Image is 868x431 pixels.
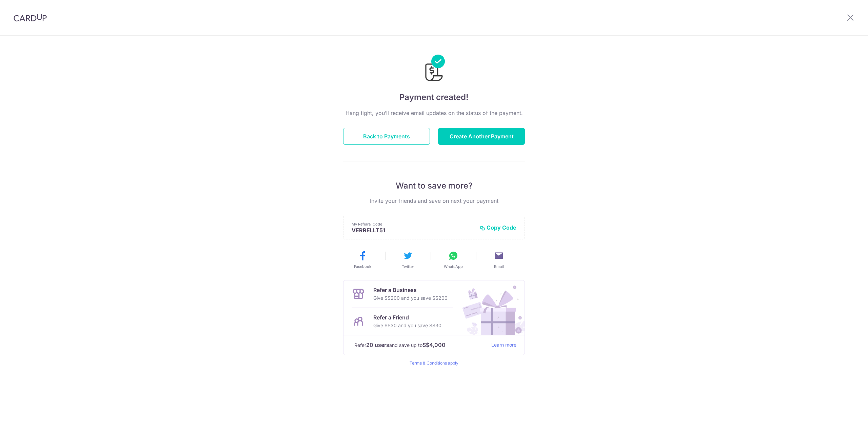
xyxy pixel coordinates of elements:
p: Want to save more? [343,180,525,191]
strong: S$4,000 [422,341,446,349]
h4: Payment created! [343,91,525,103]
p: VERRELLT51 [352,227,474,234]
span: Facebook [354,264,371,269]
button: WhatsApp [433,250,473,269]
a: Terms & Conditions apply [410,360,458,366]
span: Twitter [402,264,414,269]
img: Payments [423,55,445,83]
button: Create Another Payment [438,128,525,145]
span: Email [494,264,504,269]
button: Twitter [388,250,428,269]
p: Refer a Friend [373,313,441,321]
span: WhatsApp [444,264,463,269]
p: Give S$200 and you save S$200 [373,294,448,302]
button: Facebook [342,250,382,269]
p: Hang tight, you’ll receive email updates on the status of the payment. [343,109,525,117]
p: Give S$30 and you save S$30 [373,321,441,330]
button: Email [479,250,519,269]
a: Learn more [491,341,516,349]
p: Refer and save up to [354,341,486,349]
p: Refer a Business [373,286,448,294]
p: Invite your friends and save on next your payment [343,197,525,205]
p: My Referral Code [352,221,474,227]
button: Back to Payments [343,128,430,145]
img: Refer [456,280,525,335]
strong: 20 users [366,341,389,349]
img: CardUp [14,14,47,22]
button: Copy Code [480,224,516,231]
